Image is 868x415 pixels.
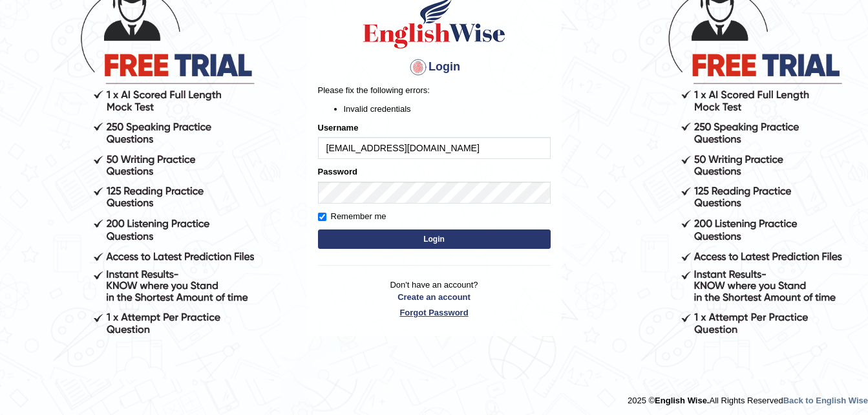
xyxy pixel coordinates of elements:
[655,396,709,405] strong: English Wise.
[318,306,551,319] a: Forgot Password
[318,165,357,178] label: Password
[318,291,551,303] a: Create an account
[628,388,868,407] div: 2025 © All Rights Reserved
[318,57,551,78] h4: Login
[318,229,551,249] button: Login
[318,122,359,134] label: Username
[318,213,326,221] input: Remember me
[318,279,551,319] p: Don't have an account?
[344,103,551,115] li: Invalid credentials
[318,84,551,96] p: Please fix the following errors:
[318,210,386,223] label: Remember me
[783,396,868,405] a: Back to English Wise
